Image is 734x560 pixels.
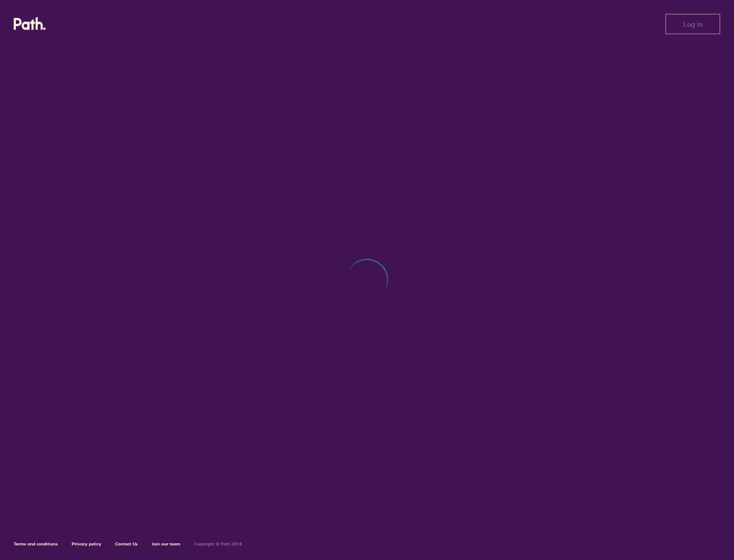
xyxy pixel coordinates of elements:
[194,542,242,547] h6: Copyright © Path 2018
[115,541,138,547] a: Contact Us
[72,541,101,547] a: Privacy policy
[152,541,180,547] a: Join our team
[665,14,720,34] button: Log in
[14,541,58,547] a: Terms and conditions
[683,20,703,28] span: Log in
